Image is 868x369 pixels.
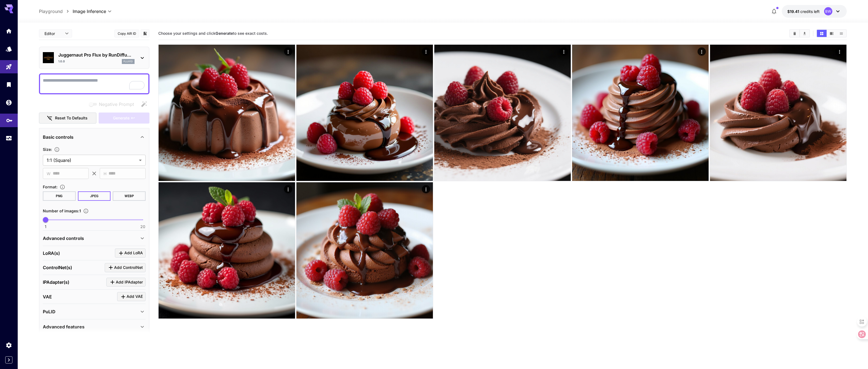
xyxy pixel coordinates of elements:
[6,46,12,52] div: Models
[43,77,146,90] textarea: To enrich screen reader interactions, please activate Accessibility in Grammarly extension settings
[6,28,12,34] div: Home
[158,31,268,36] span: Choose your settings and click to see exact costs.
[127,293,143,300] span: Add VAE
[824,7,832,15] div: BW
[39,113,96,124] button: Reset to defaults
[117,292,146,301] button: Click to add VAE
[422,185,430,193] div: Actions
[43,320,146,333] div: Advanced features
[284,185,292,193] div: Actions
[6,99,12,106] div: Wallet
[52,147,62,152] button: Adjust the dimensions of the generated image by specifying its width and height in pixels, or sel...
[43,323,85,330] p: Advanced features
[114,264,143,271] span: Add ControlNet
[58,52,135,58] p: Juggernaut Pro Flux by RunDiffu...
[114,30,139,38] button: Copy AIR ID
[215,31,233,36] b: Generate
[57,184,67,190] button: Choose the file format for the output image.
[43,147,52,152] span: Size :
[782,5,847,18] button: $19.40782BW
[434,45,571,181] img: 2Q==
[800,9,820,14] span: credits left
[790,30,799,37] button: Clear Images
[143,30,148,37] button: Add to library
[422,47,430,56] div: Actions
[115,248,146,258] button: Click to add LoRA
[43,279,69,285] p: IPAdapter(s)
[73,8,106,15] span: Image Inference
[837,30,846,37] button: Show images in list view
[6,81,12,88] div: Library
[43,232,146,245] div: Advanced controls
[106,278,146,287] button: Click to add IPAdapter
[105,263,146,272] button: Click to add ControlNet
[6,63,12,70] div: Playground
[572,45,709,181] img: 2Q==
[140,224,145,229] span: 20
[159,182,295,319] img: 9k=
[47,157,137,164] span: 1:1 (Square)
[43,235,84,242] p: Advanced controls
[43,130,146,144] div: Basic controls
[43,305,146,318] div: PuLID
[6,135,12,142] div: Usage
[39,8,63,15] a: Playground
[43,134,73,140] p: Basic controls
[560,47,568,56] div: Actions
[296,45,433,181] img: 2Q==
[816,29,847,38] div: Show images in grid viewShow images in video viewShow images in list view
[43,308,56,315] p: PuLID
[159,45,295,181] img: Z
[43,250,60,256] p: LoRA(s)
[5,356,12,363] button: Expand sidebar
[835,47,844,56] div: Actions
[88,101,138,108] span: Negative prompts are not compatible with the selected model.
[817,30,827,37] button: Show images in grid view
[81,208,91,214] button: Specify how many images to generate in a single request. Each image generation will be charged se...
[698,47,706,56] div: Actions
[45,224,46,229] span: 1
[43,191,76,201] button: PNG
[113,191,146,201] button: WEBP
[43,264,72,271] p: ControlNet(s)
[6,342,12,349] div: Settings
[104,170,106,177] span: H
[39,8,73,15] nav: breadcrumb
[43,184,57,189] span: Format :
[124,250,143,256] span: Add LoRA
[99,101,134,108] span: Negative Prompt
[43,293,52,300] p: VAE
[789,29,810,38] div: Clear ImagesDownload All
[44,31,62,36] span: Editor
[6,115,13,122] div: API Keys
[47,170,51,177] span: W
[800,30,809,37] button: Download All
[787,9,800,14] span: $19.41
[43,49,146,66] div: Juggernaut Pro Flux by RunDiffu...1.0.0flux1d
[827,30,837,37] button: Show images in video view
[43,208,81,213] span: Number of images : 1
[296,182,433,319] img: 2Q==
[58,59,65,63] p: 1.0.0
[787,9,820,14] div: $19.40782
[78,191,111,201] button: JPEG
[116,279,143,286] span: Add IPAdapter
[710,45,846,181] img: Z
[284,47,292,56] div: Actions
[123,60,133,63] p: flux1d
